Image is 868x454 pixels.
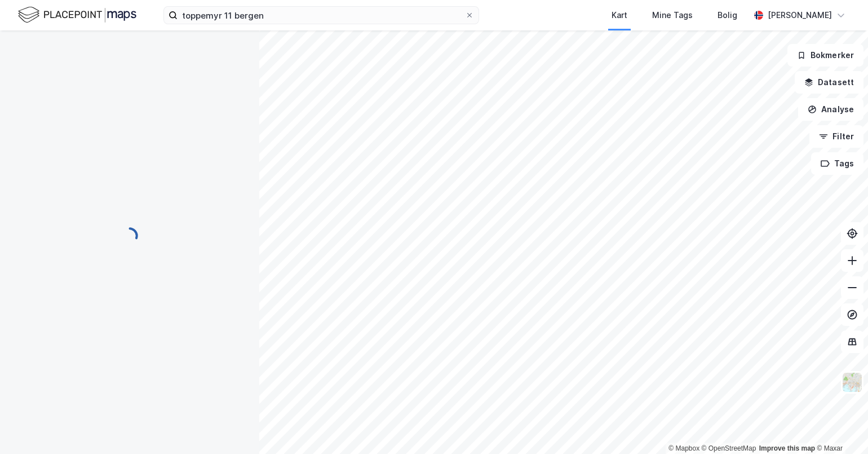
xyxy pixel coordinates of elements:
[795,71,863,94] button: Datasett
[811,152,863,175] button: Tags
[759,444,815,452] a: Improve this map
[812,400,868,454] div: Kontrollprogram for chat
[842,372,863,393] img: Z
[178,7,465,24] input: Søk på adresse, matrikkel, gårdeiere, leietakere eller personer
[18,5,136,25] img: logo.f888ab2527a4732fd821a326f86c7f29.svg
[809,125,863,148] button: Filter
[612,8,627,22] div: Kart
[702,444,756,452] a: OpenStreetMap
[768,8,832,22] div: [PERSON_NAME]
[812,400,868,454] iframe: Chat Widget
[718,8,737,22] div: Bolig
[798,98,863,121] button: Analyse
[668,444,699,452] a: Mapbox
[787,44,863,67] button: Bokmerker
[652,8,693,22] div: Mine Tags
[121,227,139,245] img: spinner.a6d8c91a73a9ac5275cf975e30b51cfb.svg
